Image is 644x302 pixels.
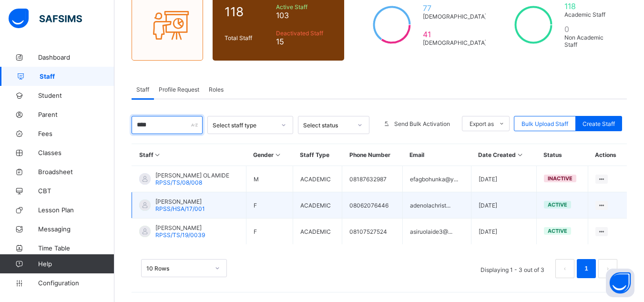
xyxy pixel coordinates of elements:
[564,1,615,11] span: 118
[38,260,114,268] span: Help
[9,9,82,29] img: safsims
[342,192,402,219] td: 08062076446
[564,34,615,48] span: Non Academic Staff
[38,130,114,137] span: Fees
[274,151,282,158] i: Sort in Ascending Order
[38,225,114,233] span: Messaging
[246,166,293,192] td: M
[342,166,402,192] td: 08187632987
[402,144,471,166] th: Email
[159,86,199,93] span: Profile Request
[155,231,205,239] span: RPSS/TS/19/0039
[471,219,536,245] td: [DATE]
[293,166,342,192] td: ACADEMIC
[577,259,596,278] li: 1
[342,219,402,245] td: 08107527524
[471,166,536,192] td: [DATE]
[222,32,274,44] div: Total Staff
[136,86,149,93] span: Staff
[38,149,114,156] span: Classes
[583,120,615,127] span: Create Staff
[38,111,114,118] span: Parent
[423,39,487,46] span: [DEMOGRAPHIC_DATA]
[402,219,471,245] td: asiruolaide3@...
[225,4,271,19] span: 118
[293,219,342,245] td: ACADEMIC
[155,179,202,186] span: RPSS/TS/08/008
[246,144,293,166] th: Gender
[548,175,572,182] span: inactive
[536,144,588,166] th: Status
[606,269,634,297] button: Open asap
[38,92,114,99] span: Student
[38,279,114,287] span: Configuration
[342,144,402,166] th: Phone Number
[38,244,114,252] span: Time Table
[276,10,333,20] span: 103
[598,259,617,278] li: 下一页
[394,120,450,127] span: Send Bulk Activation
[423,30,487,39] span: 41
[38,53,114,61] span: Dashboard
[38,187,114,195] span: CBT
[276,3,333,10] span: Active Staff
[564,24,615,34] span: 0
[588,144,627,166] th: Actions
[40,73,114,80] span: Staff
[155,198,205,205] span: [PERSON_NAME]
[276,30,333,37] span: Deactivated Staff
[132,144,246,166] th: Staff
[516,151,524,158] i: Sort in Ascending Order
[246,219,293,245] td: F
[564,11,615,18] span: Academic Staff
[423,3,487,13] span: 77
[548,201,567,208] span: active
[470,120,494,127] span: Export as
[293,144,342,166] th: Staff Type
[153,151,162,158] i: Sort in Ascending Order
[555,259,574,278] button: prev page
[155,205,205,212] span: RPSS/HSA/17/001
[146,265,209,272] div: 10 Rows
[38,168,114,176] span: Broadsheet
[423,13,487,20] span: [DEMOGRAPHIC_DATA]
[38,206,114,214] span: Lesson Plan
[402,192,471,219] td: adenolachrist...
[548,228,567,234] span: active
[555,259,574,278] li: 上一页
[303,122,352,129] div: Select status
[471,192,536,219] td: [DATE]
[582,262,591,275] a: 1
[209,86,224,93] span: Roles
[598,259,617,278] button: next page
[155,224,205,231] span: [PERSON_NAME]
[213,122,276,129] div: Select staff type
[155,172,229,179] span: [PERSON_NAME] OLAMIDE
[402,166,471,192] td: efagbohunka@y...
[276,37,333,46] span: 15
[521,120,568,127] span: Bulk Upload Staff
[293,192,342,219] td: ACADEMIC
[473,259,552,278] li: Displaying 1 - 3 out of 3
[246,192,293,219] td: F
[471,144,536,166] th: Date Created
